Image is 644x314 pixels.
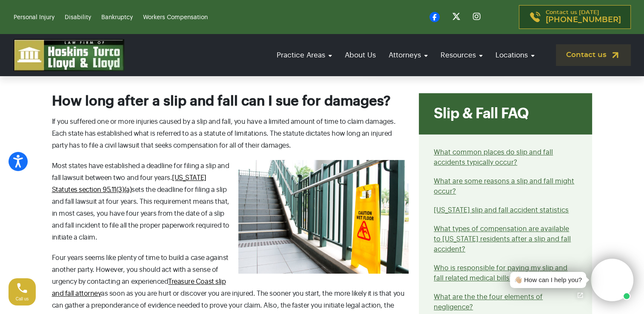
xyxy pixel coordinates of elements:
[491,43,539,67] a: Locations
[434,207,569,214] a: [US_STATE] slip and fall accident statistics
[238,160,409,274] img: Caution wet floor sign
[52,94,391,108] span: How long after a slip and fall can I sue for damages?
[341,43,380,67] a: About Us
[52,254,229,285] span: Four years seems like plenty of time to build a case against another party. However, you should a...
[546,16,621,24] span: [PHONE_NUMBER]
[571,286,589,304] a: Open chat
[519,5,631,29] a: Contact us [DATE][PHONE_NUMBER]
[272,43,336,67] a: Practice Areas
[434,294,543,311] a: What are the the four elements of negligence?
[52,163,229,181] span: Most states have established a deadline for filing a slip and fall lawsuit between two and four y...
[143,14,208,20] a: Workers Compensation
[14,39,124,71] img: logo
[434,226,571,253] a: What types of compensation are available to [US_STATE] residents after a slip and fall accident?
[436,43,487,67] a: Resources
[556,44,631,66] a: Contact us
[434,149,553,166] a: What common places do slip and fall accidents typically occur?
[434,265,567,282] a: Who is responsible for paying my slip and fall related medical bills?
[52,118,396,149] span: If you suffered one or more injuries caused by a slip and fall, you have a limited amount of time...
[546,10,621,24] p: Contact us [DATE]
[384,43,432,67] a: Attorneys
[514,275,582,285] div: 👋🏼 How can I help you?
[14,14,54,20] a: Personal Injury
[65,14,91,20] a: Disability
[419,93,592,134] div: Slip & Fall FAQ
[434,178,574,195] a: What are some reasons a slip and fall might occur?
[16,297,29,301] span: Call us
[52,186,229,241] span: sets the deadline for filing a slip and fall lawsuit at four years. This requirement means that, ...
[101,14,133,20] a: Bankruptcy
